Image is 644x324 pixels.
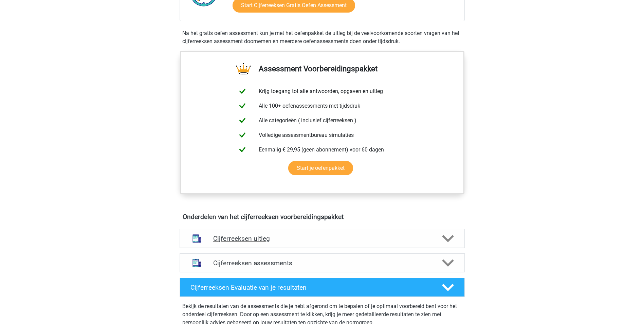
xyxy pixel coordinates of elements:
[288,161,353,175] a: Start je oefenpakket
[177,253,467,272] a: assessments Cijferreeksen assessments
[213,235,431,242] h4: Cijferreeksen uitleg
[188,230,205,247] img: cijferreeksen uitleg
[213,259,431,267] h4: Cijferreeksen assessments
[177,229,467,248] a: uitleg Cijferreeksen uitleg
[190,284,431,291] h4: Cijferreeksen Evaluatie van je resultaten
[177,278,467,297] a: Cijferreeksen Evaluatie van je resultaten
[183,213,462,221] h4: Onderdelen van het cijferreeksen voorbereidingspakket
[180,29,465,46] div: Na het gratis oefen assessment kun je met het oefenpakket de uitleg bij de veelvoorkomende soorte...
[188,254,205,272] img: cijferreeksen assessments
